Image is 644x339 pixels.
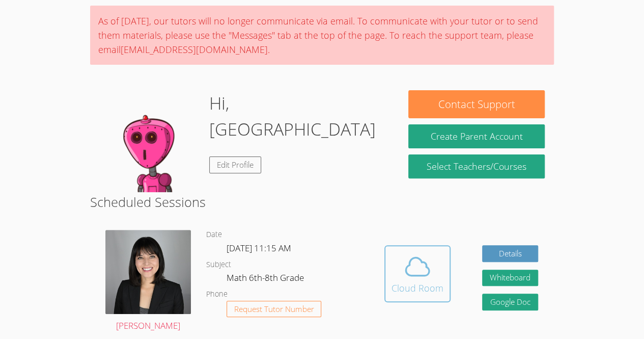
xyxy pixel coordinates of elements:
dd: Math 6th-8th Grade [227,271,306,288]
div: Cloud Room [391,281,443,295]
a: Google Doc [482,294,538,310]
button: Contact Support [408,90,544,118]
dt: Subject [206,258,231,271]
button: Cloud Room [384,245,451,302]
dt: Phone [206,288,228,301]
button: Request Tutor Number [227,301,322,318]
img: default.png [99,90,201,192]
span: [DATE] 11:15 AM [227,242,291,254]
a: Details [482,245,538,262]
dt: Date [206,228,222,241]
a: Edit Profile [209,157,261,173]
h2: Scheduled Sessions [90,192,554,212]
a: Select Teachers/Courses [408,154,544,178]
span: Request Tutor Number [234,305,314,313]
a: [PERSON_NAME] [105,230,191,333]
button: Create Parent Account [408,124,544,148]
button: Whiteboard [482,270,538,286]
div: As of [DATE], our tutors will no longer communicate via email. To communicate with your tutor or ... [90,6,554,65]
img: DSC_1773.jpeg [105,230,191,314]
h1: Hi, [GEOGRAPHIC_DATA] [209,90,390,142]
